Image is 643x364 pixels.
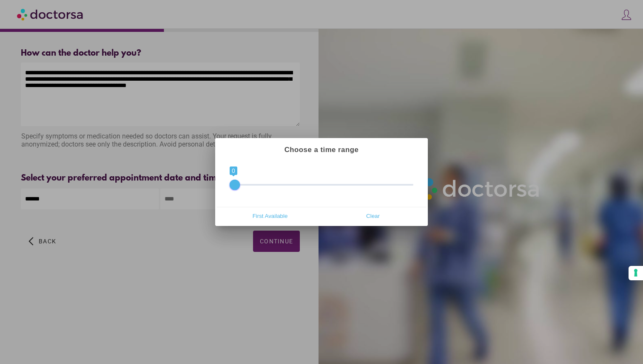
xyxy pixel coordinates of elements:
span: Clear [324,209,422,222]
button: First Available [219,209,321,223]
button: Your consent preferences for tracking technologies [629,266,643,280]
button: Clear [321,209,424,223]
strong: Choose a time range [285,146,359,154]
span: First Available [221,209,319,222]
span: 0 [230,166,237,175]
